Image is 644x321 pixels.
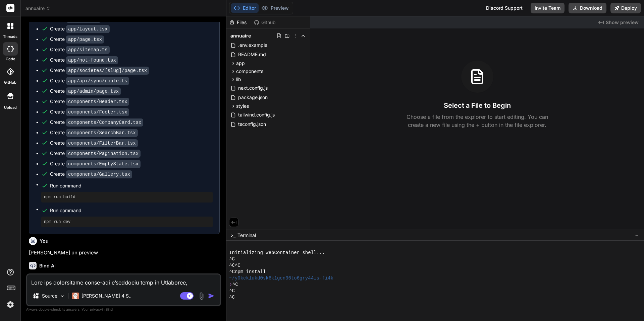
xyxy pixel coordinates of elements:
code: app/sitemap.ts [66,46,110,54]
code: components/CompanyCard.tsx [66,118,143,127]
pre: npm run dev [44,219,210,225]
span: .env.example [237,41,268,49]
code: app/page.tsx [66,35,104,44]
button: − [634,230,640,241]
p: [PERSON_NAME] 4 S.. [82,293,131,299]
span: components [236,68,263,75]
span: tsconfig.json [237,120,267,128]
code: app/societes/[slug]/page.tsx [66,67,149,75]
code: app/layout.tsx [66,25,110,33]
code: app/api/sync/route.ts [66,77,129,85]
span: Run command [50,182,213,189]
span: ~/y0kcklukd0sk6k1gcn36to6gry44is-fi4k [229,275,333,282]
span: ^Cnpm install [229,269,266,275]
span: Run command [50,207,213,214]
label: code [6,56,15,62]
span: annuaire [230,32,251,39]
span: Show preview [606,19,639,26]
span: lib [236,76,241,83]
h3: Select a File to Begin [444,101,511,110]
p: Choose a file from the explorer to start editing. You can create a new file using the + button in... [402,113,552,129]
span: README.md [237,51,267,59]
div: Create [50,15,101,22]
span: Initializing WebContainer shell... [229,250,325,256]
p: [PERSON_NAME] un preview [29,249,220,257]
code: components/Pagination.tsx [66,150,141,158]
pre: npm run build [44,194,210,200]
span: annuaire [25,5,51,12]
button: Deploy [610,3,641,13]
span: privacy [90,307,102,311]
span: package.json [237,93,268,101]
span: ^C [232,282,238,288]
div: Create [50,25,110,32]
div: Files [226,19,251,26]
div: Create [50,150,141,157]
img: attachment [198,292,205,300]
span: next.config.js [237,84,268,92]
span: app [236,60,245,67]
code: components/FilterBar.tsx [66,139,138,147]
span: ❯ [229,282,232,288]
code: app/admin/page.tsx [66,87,121,95]
label: threads [3,34,17,39]
img: icon [208,293,215,299]
div: Create [50,108,129,115]
span: ^C [229,288,235,294]
div: Create [50,67,149,74]
button: Preview [259,3,291,13]
code: app/not-found.tsx [66,56,118,64]
span: styles [236,103,249,109]
span: Terminal [237,232,256,239]
div: Create [50,160,141,167]
span: ^C^C [229,262,240,269]
span: − [635,232,639,239]
div: Create [50,57,118,64]
img: Pick Models [59,293,65,299]
button: Editor [231,3,259,13]
div: Create [50,36,104,43]
h6: You [40,238,49,244]
div: Discord Support [482,3,527,13]
button: Download [569,3,606,13]
span: >_ [230,232,235,239]
code: components/Gallery.tsx [66,170,132,178]
p: Source [42,293,57,299]
img: settings [5,299,16,310]
div: Create [50,46,110,53]
span: ^C [229,294,235,301]
span: tailwind.config.js [237,111,275,119]
img: Claude 4 Sonnet [72,293,79,299]
div: Create [50,171,132,178]
code: components/EmptyState.tsx [66,160,141,168]
div: Github [251,19,279,26]
p: Always double-check its answers. Your in Bind [26,306,221,313]
span: ^C [229,256,235,262]
label: GitHub [4,80,16,85]
label: Upload [4,105,17,110]
div: Create [50,77,129,84]
button: Invite Team [531,3,565,13]
div: Create [50,140,138,147]
code: components/Footer.tsx [66,108,129,116]
h6: Bind AI [39,262,56,269]
div: Create [50,119,143,126]
code: components/SearchBar.tsx [66,129,138,137]
div: Create [50,98,129,105]
div: Create [50,88,121,95]
code: components/Header.tsx [66,98,129,106]
div: Create [50,129,138,136]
